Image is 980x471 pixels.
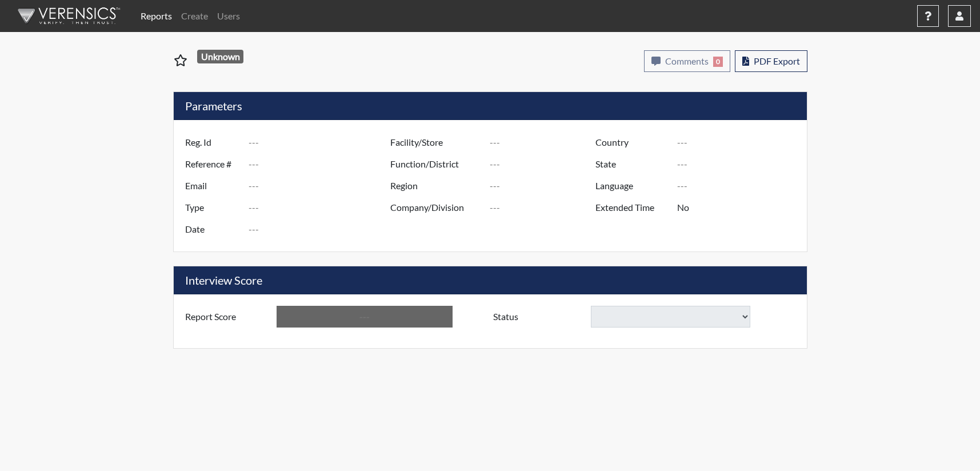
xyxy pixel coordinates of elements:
[213,5,245,27] a: Users
[249,175,393,197] input: ---
[174,92,807,120] h5: Parameters
[490,197,598,218] input: ---
[485,306,804,328] div: Document a decision to hire or decline a candiate
[490,175,598,197] input: ---
[382,175,490,197] label: Region
[587,131,677,153] label: Country
[490,153,598,175] input: ---
[382,153,490,175] label: Function/District
[587,197,677,218] label: Extended Time
[177,306,277,328] label: Report Score
[587,153,677,175] label: State
[677,197,803,218] input: ---
[249,197,393,218] input: ---
[644,50,730,72] button: Comments0
[677,153,803,175] input: ---
[735,50,807,72] button: PDF Export
[174,266,807,294] h5: Interview Score
[177,5,213,27] a: Create
[754,55,800,66] span: PDF Export
[177,153,249,175] label: Reference #
[382,197,490,218] label: Company/Division
[197,50,243,63] span: Unknown
[177,131,249,153] label: Reg. Id
[177,197,249,218] label: Type
[177,218,249,240] label: Date
[713,57,723,67] span: 0
[382,131,490,153] label: Facility/Store
[136,5,177,27] a: Reports
[587,175,677,197] label: Language
[677,175,803,197] input: ---
[249,218,393,240] input: ---
[249,131,393,153] input: ---
[177,175,249,197] label: Email
[249,153,393,175] input: ---
[485,306,591,328] label: Status
[490,131,598,153] input: ---
[677,131,803,153] input: ---
[277,306,453,328] input: ---
[665,55,709,66] span: Comments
